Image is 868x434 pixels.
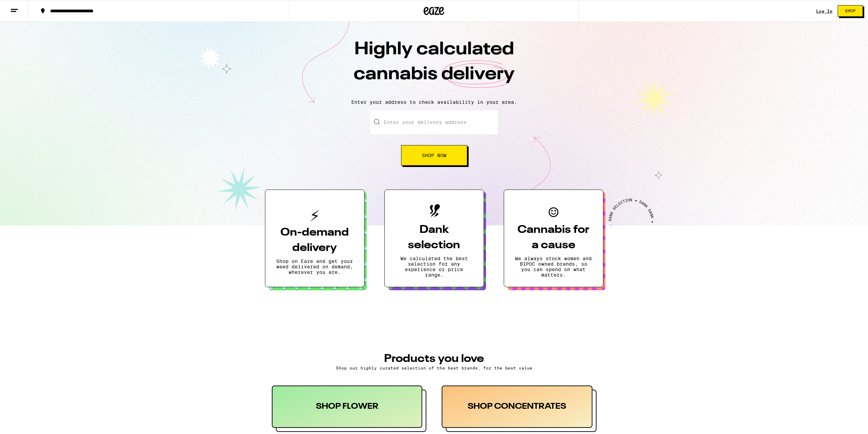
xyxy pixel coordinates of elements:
p: We calculated the best selection for any experience or price range. [396,256,473,278]
button: Shop Now [401,145,467,166]
p: We always stock women and BIPOC owned brands, so you can spend on what matters. [515,256,592,278]
a: Log In [816,9,833,13]
button: SHOP CONCENTRATES [442,386,597,432]
span: Shop Now [422,153,446,158]
div: SHOP CONCENTRATES [442,386,592,428]
button: Dank selectionWe calculated the best selection for any experience or price range. [384,190,484,287]
h3: Cannabis for a cause [515,222,592,253]
h1: Highly calculated cannabis delivery [315,37,554,94]
button: SHOP FLOWER [272,386,427,432]
p: Shop our highly curated selection of the best brands, for the best value [272,366,597,370]
div: SHOP FLOWER [272,386,423,428]
h3: On-demand delivery [276,225,353,256]
button: Shop [838,5,863,17]
input: Enter your delivery address [370,110,498,134]
p: Shop on Eaze and get your weed delivered on demand, wherever you are. [276,258,353,275]
h3: PRODUCTS YOU LOVE [272,353,597,364]
button: On-demand deliveryShop on Eaze and get your weed delivered on demand, wherever you are. [265,190,365,287]
p: Enter your address to check availability in your area. [7,99,861,105]
a: Shop [833,5,868,17]
span: Shop [845,9,856,13]
button: Cannabis for a causeWe always stock women and BIPOC owned brands, so you can spend on what matters. [504,190,603,287]
h3: Dank selection [396,222,473,253]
